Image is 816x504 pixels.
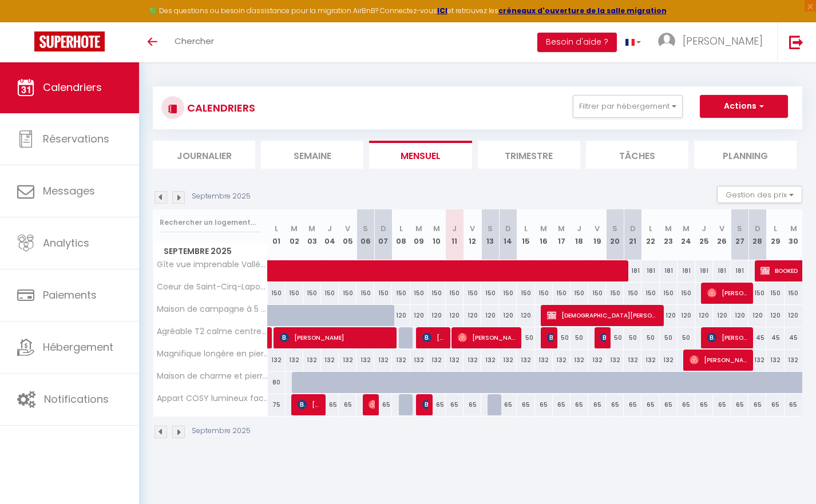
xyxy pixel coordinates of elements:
[517,305,534,326] div: 120
[702,223,706,234] abbr: J
[275,223,278,234] abbr: L
[192,426,251,436] p: Septembre 2025
[571,327,588,348] div: 50
[571,283,588,304] div: 150
[660,305,678,326] div: 120
[690,349,748,371] span: [PERSON_NAME]
[261,141,363,169] li: Semaine
[345,223,350,234] abbr: V
[558,223,565,234] abbr: M
[658,33,675,50] img: ...
[571,209,588,260] th: 18
[700,95,788,118] button: Actions
[571,350,588,371] div: 132
[624,350,641,371] div: 132
[43,236,89,250] span: Analytics
[268,283,286,304] div: 150
[540,223,547,234] abbr: M
[428,394,446,415] div: 65
[34,31,105,51] img: Super Booking
[356,283,374,304] div: 150
[268,209,286,260] th: 01
[660,283,678,304] div: 150
[785,209,802,260] th: 30
[298,394,321,415] span: [PERSON_NAME]
[748,209,766,260] th: 28
[43,340,113,354] span: Hébergement
[374,350,392,371] div: 132
[678,209,695,260] th: 24
[707,282,748,304] span: [PERSON_NAME] Et
[774,223,777,234] abbr: L
[410,350,428,371] div: 132
[517,283,534,304] div: 150
[286,209,303,260] th: 02
[369,394,374,415] span: [PERSON_NAME]
[535,394,553,415] div: 65
[790,223,797,234] abbr: M
[160,212,261,233] input: Rechercher un logement...
[339,350,356,371] div: 132
[606,209,624,260] th: 20
[153,243,267,260] span: Septembre 2025
[44,392,109,406] span: Notifications
[481,283,499,304] div: 150
[291,223,298,234] abbr: M
[624,283,641,304] div: 150
[410,209,428,260] th: 09
[192,191,251,202] p: Septembre 2025
[660,209,678,260] th: 23
[433,223,440,234] abbr: M
[586,141,688,169] li: Tâches
[713,394,731,415] div: 65
[707,327,748,348] span: [PERSON_NAME]
[789,35,803,49] img: logout
[446,350,464,371] div: 132
[428,305,446,326] div: 120
[660,350,678,371] div: 132
[785,327,802,348] div: 45
[481,350,499,371] div: 132
[600,327,606,348] span: [PERSON_NAME]
[785,283,802,304] div: 150
[437,6,447,15] a: ICI
[748,327,766,348] div: 45
[470,223,475,234] abbr: V
[660,394,678,415] div: 65
[464,209,481,260] th: 12
[537,33,617,52] button: Besoin d'aide ?
[155,327,270,336] span: Agréable T2 calme centre-ville [GEOGRAPHIC_DATA]
[694,141,797,169] li: Planning
[748,283,766,304] div: 150
[573,95,683,118] button: Filtrer par hébergement
[660,327,678,348] div: 50
[641,394,659,415] div: 65
[464,394,481,415] div: 65
[488,223,493,234] abbr: S
[641,327,659,348] div: 50
[356,209,374,260] th: 06
[624,327,641,348] div: 50
[446,283,464,304] div: 150
[748,394,766,415] div: 65
[184,95,255,121] h3: CALENDRIERS
[339,283,356,304] div: 150
[766,350,784,371] div: 132
[478,141,580,169] li: Trimestre
[428,283,446,304] div: 150
[547,327,553,348] span: [PERSON_NAME]
[280,327,392,348] span: [PERSON_NAME]
[785,350,802,371] div: 132
[683,34,763,48] span: [PERSON_NAME]
[641,283,659,304] div: 150
[630,223,636,234] abbr: D
[748,305,766,326] div: 120
[612,223,617,234] abbr: S
[481,209,499,260] th: 13
[446,305,464,326] div: 120
[737,223,742,234] abbr: S
[446,209,464,260] th: 11
[517,350,534,371] div: 132
[766,305,784,326] div: 120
